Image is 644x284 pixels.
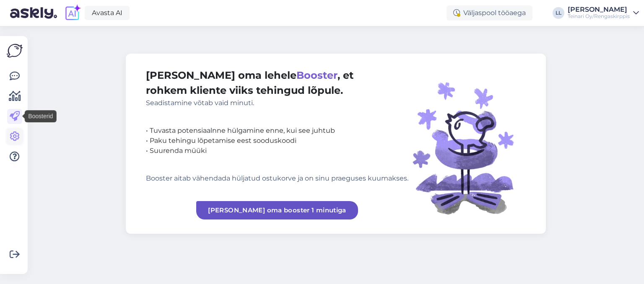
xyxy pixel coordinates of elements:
a: [PERSON_NAME]Teinari Oy/Rengaskirppis [568,6,639,20]
div: Booster aitab vähendada hüljatud ostukorve ja on sinu praeguses kuumakses. [146,173,408,183]
span: Booster [296,69,338,81]
img: illustration [408,68,526,219]
div: Seadistamine võtab vaid minuti. [146,98,408,108]
img: explore-ai [64,4,81,22]
a: [PERSON_NAME] oma booster 1 minutiga [196,201,358,219]
div: [PERSON_NAME] oma lehele , et rohkem kliente viiks tehingud lõpule. [146,68,408,108]
div: [PERSON_NAME] [568,6,630,13]
div: LL [553,7,564,19]
div: • Suurenda müüki [146,146,408,156]
div: Väljaspool tööaega [447,5,532,21]
a: Avasta AI [85,6,130,20]
div: • Tuvasta potensiaalnne hülgamine enne, kui see juhtub [146,126,408,136]
img: Askly Logo [7,43,23,59]
div: Teinari Oy/Rengaskirppis [568,13,630,20]
div: • Paku tehingu lõpetamise eest sooduskoodi [146,136,408,146]
div: Boosterid [25,110,56,122]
